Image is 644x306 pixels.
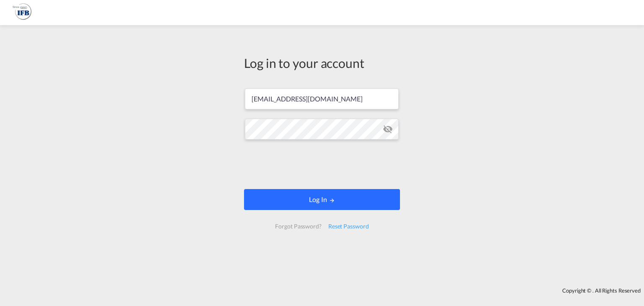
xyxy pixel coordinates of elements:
div: Forgot Password? [272,219,325,234]
img: 1f261f00256b11eeaf3d89493e6660f9.png [13,3,31,22]
div: Log in to your account [244,54,400,72]
input: Enter email/phone number [245,88,399,109]
md-icon: icon-eye-off [383,124,393,134]
iframe: reCAPTCHA [258,148,386,181]
div: Reset Password [325,219,372,234]
button: LOGIN [244,189,400,210]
